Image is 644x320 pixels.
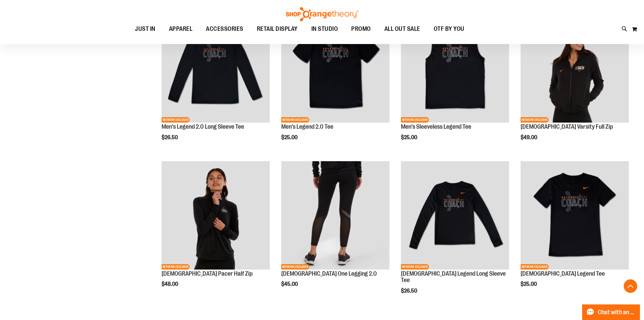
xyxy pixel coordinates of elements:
img: OTF Mens Coach FA23 Legend Sleeveless Tee - Black primary image [401,14,509,123]
div: product [398,11,512,158]
span: NETWORK EXCLUSIVE [521,264,549,270]
a: [DEMOGRAPHIC_DATA] Legend Tee [521,270,605,277]
span: RETAIL DISPLAY [257,21,298,37]
a: [DEMOGRAPHIC_DATA] Varsity Full Zip [521,123,613,130]
span: $48.00 [162,281,179,287]
span: $26.50 [162,134,179,141]
a: OTF Ladies Coach FA23 One Legging 2.0 - Black primary imageNETWORK EXCLUSIVE [281,161,389,271]
a: OTF Mens Coach FA23 Legend 2.0 SS Tee - Black primary imageNETWORK EXCLUSIVE [281,14,389,124]
img: OTF Mens Coach FA23 Legend 2.0 SS Tee - Black primary image [281,14,389,123]
button: Back To Top [624,279,637,293]
span: IN STUDIO [311,21,338,37]
div: product [278,158,393,305]
span: NETWORK EXCLUSIVE [281,117,309,123]
span: APPAREL [169,21,193,37]
div: product [158,158,273,305]
span: NETWORK EXCLUSIVE [401,264,429,270]
span: NETWORK EXCLUSIVE [162,117,190,123]
a: [DEMOGRAPHIC_DATA] Pacer Half Zip [162,270,253,277]
a: OTF Ladies Coach FA23 Legend SS Tee - Black primary imageNETWORK EXCLUSIVE [521,161,629,271]
a: Men's Legend 2.0 Tee [281,123,333,130]
span: OTF BY YOU [434,21,464,37]
a: OTF Mens Coach FA23 Legend 2.0 LS Tee - Black primary imageNETWORK EXCLUSIVE [162,14,270,124]
img: OTF Ladies Coach FA23 Legend SS Tee - Black primary image [521,161,629,270]
img: OTF Mens Coach FA23 Legend 2.0 LS Tee - Black primary image [162,14,270,123]
a: OTF Ladies Coach FA23 Pacer Half Zip - Black primary imageNETWORK EXCLUSIVE [162,161,270,271]
span: PROMO [351,21,371,37]
a: OTF Ladies Coach FA23 Legend LS Tee - Black primary imageNETWORK EXCLUSIVE [401,161,509,271]
span: Chat with an Expert [598,309,636,316]
span: $25.00 [281,134,299,141]
div: product [517,158,632,305]
div: product [398,158,512,311]
span: $49.00 [521,134,538,141]
img: Shop Orangetheory [285,7,359,21]
span: $25.00 [521,281,538,287]
span: $26.50 [401,288,418,294]
a: Men's Legend 2.0 Long Sleeve Tee [162,123,244,130]
span: NETWORK EXCLUSIVE [162,264,190,270]
img: OTF Ladies Coach FA23 Varsity Full Zip - Black primary image [521,14,629,123]
span: NETWORK EXCLUSIVE [401,117,429,123]
img: OTF Ladies Coach FA23 One Legging 2.0 - Black primary image [281,161,389,270]
a: [DEMOGRAPHIC_DATA] Legend Long Sleeve Tee [401,270,506,284]
div: product [278,11,393,158]
button: Chat with an Expert [582,304,640,320]
span: $25.00 [401,134,418,141]
div: product [517,11,632,158]
a: Men's Sleeveless Legend Tee [401,123,471,130]
a: OTF Ladies Coach FA23 Varsity Full Zip - Black primary imageNETWORK EXCLUSIVE [521,14,629,124]
img: OTF Ladies Coach FA23 Legend LS Tee - Black primary image [401,161,509,270]
span: ACCESSORIES [206,21,243,37]
img: OTF Ladies Coach FA23 Pacer Half Zip - Black primary image [162,161,270,270]
div: product [158,11,273,158]
span: ALL OUT SALE [384,21,420,37]
span: $45.00 [281,281,299,287]
a: [DEMOGRAPHIC_DATA] One Legging 2.0 [281,270,377,277]
span: NETWORK EXCLUSIVE [521,117,549,123]
span: NETWORK EXCLUSIVE [281,264,309,270]
a: OTF Mens Coach FA23 Legend Sleeveless Tee - Black primary imageNETWORK EXCLUSIVE [401,14,509,124]
span: JUST IN [135,21,156,37]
